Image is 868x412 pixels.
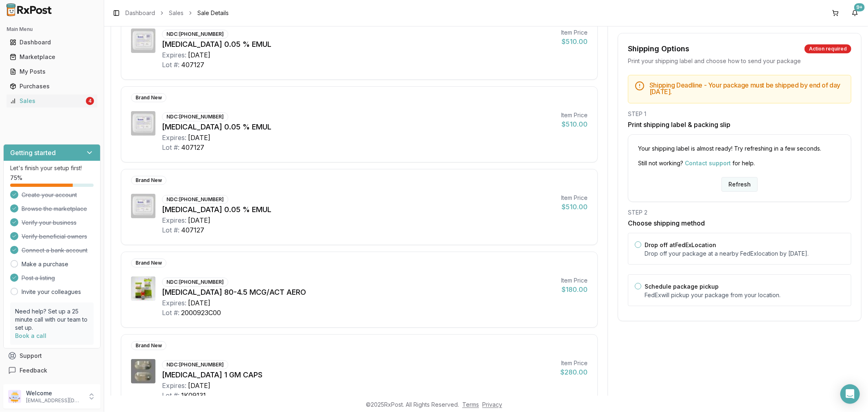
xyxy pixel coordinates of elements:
p: Welcome [26,389,83,397]
img: Restasis 0.05 % EMUL [131,194,155,218]
button: Marketplace [3,50,101,64]
div: [DATE] [188,215,210,225]
div: Dashboard [10,38,94,46]
div: NDC: [PHONE_NUMBER] [162,112,228,121]
p: Need help? Set up a 25 minute call with our team to set up. [15,307,89,332]
p: Your shipping label is almost ready! Try refreshing in a few seconds. [638,145,841,153]
div: NDC: [PHONE_NUMBER] [162,30,228,39]
div: Open Intercom Messenger [840,384,860,404]
div: Purchases [10,82,94,90]
a: Terms [462,401,479,408]
div: Brand New [131,341,166,350]
div: Item Price [561,28,588,37]
div: [DATE] [188,133,210,142]
div: [MEDICAL_DATA] 80-4.5 MCG/ACT AERO [162,287,555,298]
a: Book a call [15,332,46,339]
div: 4 [86,97,94,105]
a: Sales [169,9,184,17]
div: My Posts [10,68,94,76]
a: Make a purchase [22,260,68,268]
label: Schedule package pickup [645,283,719,290]
button: 9+ [848,7,861,20]
nav: breadcrumb [125,9,229,17]
img: RxPost Logo [3,3,55,16]
div: Sales [10,97,84,105]
p: [EMAIL_ADDRESS][DOMAIN_NAME] [26,397,83,404]
span: Create your account [22,191,77,199]
a: Dashboard [7,35,97,50]
img: Vascepa 1 GM CAPS [131,359,155,384]
div: $510.00 [561,37,588,46]
div: Item Price [561,276,588,285]
div: Item Price [560,359,588,367]
span: 75 % [10,174,22,182]
span: Verify your business [22,219,77,227]
div: Brand New [131,93,166,102]
a: Privacy [482,401,502,408]
span: Verify beneficial owners [22,232,87,241]
div: Item Price [561,194,588,202]
div: 407127 [181,60,204,70]
div: Expires: [162,298,186,308]
img: User avatar [8,390,21,403]
a: Marketplace [7,50,97,64]
span: Connect a bank account [22,246,87,254]
h3: Print shipping label & packing slip [628,120,851,129]
div: Item Price [561,111,588,119]
img: Restasis 0.05 % EMUL [131,111,155,136]
button: Refresh [722,177,758,192]
span: Sale Details [197,9,229,17]
button: Support [3,348,101,363]
div: [DATE] [188,298,210,308]
img: Restasis 0.05 % EMUL [131,28,155,53]
a: My Posts [7,64,97,79]
div: [DATE] [188,381,210,390]
div: NDC: [PHONE_NUMBER] [162,195,228,204]
div: [MEDICAL_DATA] 0.05 % EMUL [162,121,555,133]
div: Expires: [162,381,186,390]
p: FedEx will pickup your package from your location. [645,291,844,299]
p: Let's finish your setup first! [10,164,94,172]
div: Expires: [162,133,186,142]
p: Still not working? for help. [638,159,841,167]
h3: Choose shipping method [628,218,851,228]
div: Expires: [162,50,186,60]
a: Purchases [7,79,97,94]
div: Lot #: [162,60,179,70]
div: $510.00 [561,202,588,212]
img: Symbicort 80-4.5 MCG/ACT AERO [131,276,155,301]
div: Brand New [131,259,166,267]
label: Drop off at FedEx Location [645,241,716,248]
div: Expires: [162,215,186,225]
button: My Posts [3,65,101,78]
div: Shipping Options [628,43,689,55]
div: 2000923C00 [181,308,221,318]
div: NDC: [PHONE_NUMBER] [162,278,228,287]
div: $510.00 [561,119,588,129]
div: $280.00 [560,367,588,377]
div: [MEDICAL_DATA] 1 GM CAPS [162,369,554,381]
div: Action required [805,44,851,53]
div: Brand New [131,176,166,185]
span: Feedback [20,366,47,375]
h3: Getting started [10,148,56,158]
div: $180.00 [561,285,588,294]
div: Lot #: [162,225,179,235]
div: [MEDICAL_DATA] 0.05 % EMUL [162,39,555,50]
div: NDC: [PHONE_NUMBER] [162,360,228,369]
div: 9+ [854,3,865,11]
button: Feedback [3,363,101,378]
div: Lot #: [162,308,179,318]
div: [MEDICAL_DATA] 0.05 % EMUL [162,204,555,215]
h5: Shipping Deadline - Your package must be shipped by end of day [DATE] . [649,82,844,95]
button: Purchases [3,80,101,93]
div: Lot #: [162,390,179,400]
div: 407127 [181,142,204,152]
p: Drop off your package at a nearby FedEx location by [DATE] . [645,250,844,258]
div: STEP 1 [628,110,851,118]
span: Post a listing [22,274,55,282]
div: [DATE] [188,50,210,60]
div: 1K09131 [181,390,206,400]
h2: Main Menu [7,26,97,33]
div: STEP 2 [628,208,851,217]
